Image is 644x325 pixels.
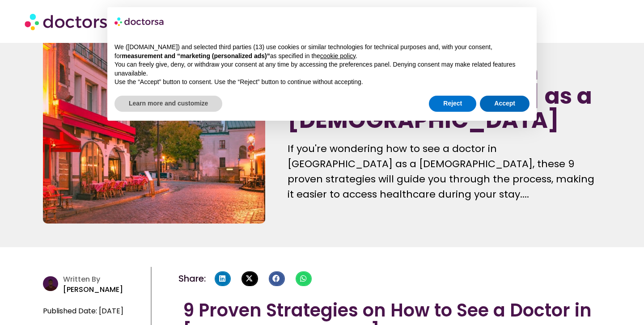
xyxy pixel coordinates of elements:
[241,271,258,287] div: Share on x-twitter
[480,96,530,112] button: Accept
[296,271,312,287] div: Share on whatsapp
[43,276,58,291] img: author
[320,52,356,59] a: cookie policy
[114,78,530,87] p: Use the “Accept” button to consent. Use the “Reject” button to continue without accepting.
[429,96,476,112] button: Reject
[178,274,206,283] h4: Share:
[288,60,601,132] h1: How to See a Doctor in [GEOGRAPHIC_DATA] as a [DEMOGRAPHIC_DATA]
[43,305,123,317] span: Published Date: [DATE]
[122,52,270,59] strong: measurement and “marketing (personalized ads)”
[288,141,601,202] div: If you're wondering how to see a doctor in [GEOGRAPHIC_DATA] as a [DEMOGRAPHIC_DATA], these 9 pro...
[63,283,147,296] p: [PERSON_NAME]
[114,60,530,78] p: You can freely give, deny, or withdraw your consent at any time by accessing the preferences pane...
[114,96,222,112] button: Learn more and customize
[215,271,231,287] div: Share on linkedin
[114,14,165,29] img: logo
[114,43,530,60] p: We ([DOMAIN_NAME]) and selected third parties (13) use cookies or similar technologies for techni...
[63,275,147,283] h4: Written By
[269,271,285,287] div: Share on facebook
